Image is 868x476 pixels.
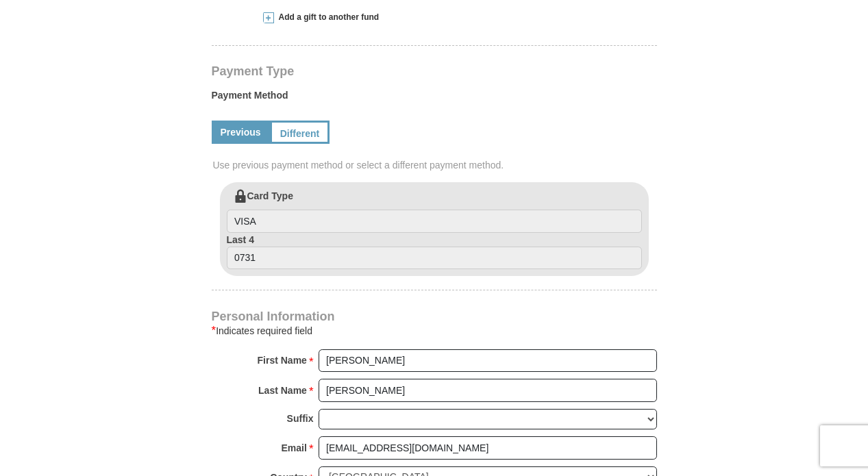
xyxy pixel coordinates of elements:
[282,438,307,458] strong: Email
[227,210,642,233] input: Card Type
[274,12,380,23] span: Add a gift to another fund
[258,381,307,400] strong: Last Name
[227,189,642,233] label: Card Type
[258,351,307,370] strong: First Name
[213,158,658,172] span: Use previous payment method or select a different payment method.
[270,121,330,144] a: Different
[287,409,314,428] strong: Suffix
[227,247,642,270] input: Last 4
[212,121,270,144] a: Previous
[227,233,642,270] label: Last 4
[212,311,657,322] h4: Personal Information
[212,323,657,339] div: Indicates required field
[212,66,657,77] h4: Payment Type
[212,88,657,109] label: Payment Method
